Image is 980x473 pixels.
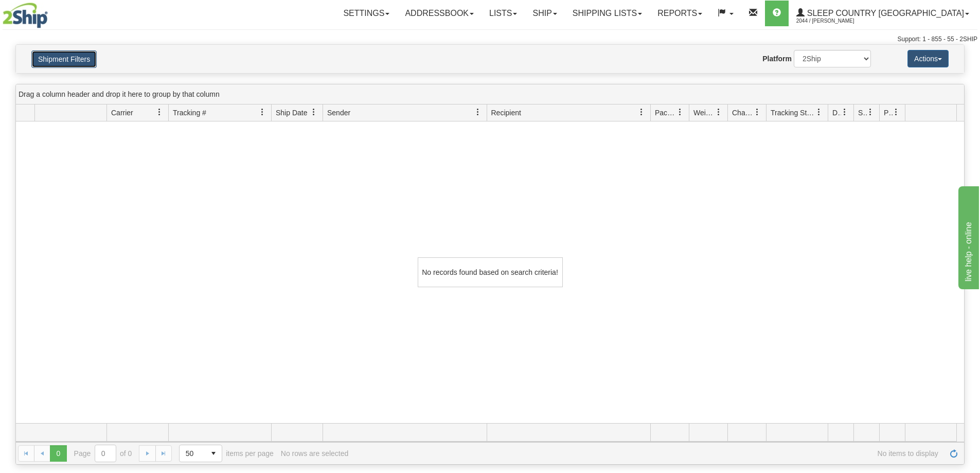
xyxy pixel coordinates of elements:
span: Page of 0 [74,445,132,462]
div: grid grouping header [16,84,964,104]
a: Settings [335,1,397,26]
button: Actions [907,50,949,67]
a: Packages filter column settings [671,103,689,121]
a: Ship [525,1,564,26]
a: Tracking # filter column settings [254,103,271,121]
span: Sender [327,108,350,118]
a: Delivery Status filter column settings [836,103,853,121]
span: items per page [179,445,274,462]
img: logo2044.jpg [3,3,48,28]
span: Sleep Country [GEOGRAPHIC_DATA] [805,9,964,17]
a: Ship Date filter column settings [305,103,323,121]
div: live help - online [8,6,95,19]
a: Lists [482,1,525,26]
span: Packages [655,108,676,118]
span: Charge [732,108,754,118]
span: Page 0 [50,445,66,462]
button: Shipment Filters [31,50,97,68]
span: Ship Date [276,108,307,118]
span: Recipient [491,108,521,118]
a: Shipping lists [565,1,650,26]
span: Tracking Status [771,108,815,118]
span: 2044 / [PERSON_NAME] [796,16,874,26]
a: Sender filter column settings [469,103,487,121]
a: Weight filter column settings [710,103,727,121]
span: Delivery Status [832,108,841,118]
a: Shipment Issues filter column settings [862,103,879,121]
a: Recipient filter column settings [633,103,650,121]
span: select [205,445,222,462]
a: Tracking Status filter column settings [810,103,828,121]
div: No rows are selected [281,449,349,458]
span: Page sizes drop down [179,445,222,462]
a: Refresh [946,445,962,462]
span: Tracking # [173,108,206,118]
a: Pickup Status filter column settings [887,103,905,121]
a: Reports [650,1,710,26]
a: Charge filter column settings [749,103,766,121]
span: 50 [186,448,199,459]
span: Carrier [111,108,133,118]
iframe: chat widget [956,184,979,289]
div: Support: 1 - 855 - 55 - 2SHIP [3,35,977,44]
span: Weight [693,108,715,118]
span: Pickup Status [884,108,893,118]
a: Sleep Country [GEOGRAPHIC_DATA] 2044 / [PERSON_NAME] [789,1,977,26]
label: Platform [762,54,792,64]
div: No records found based on search criteria! [418,257,563,287]
a: Addressbook [397,1,482,26]
a: Carrier filter column settings [151,103,168,121]
span: Shipment Issues [858,108,867,118]
span: No items to display [355,449,938,458]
